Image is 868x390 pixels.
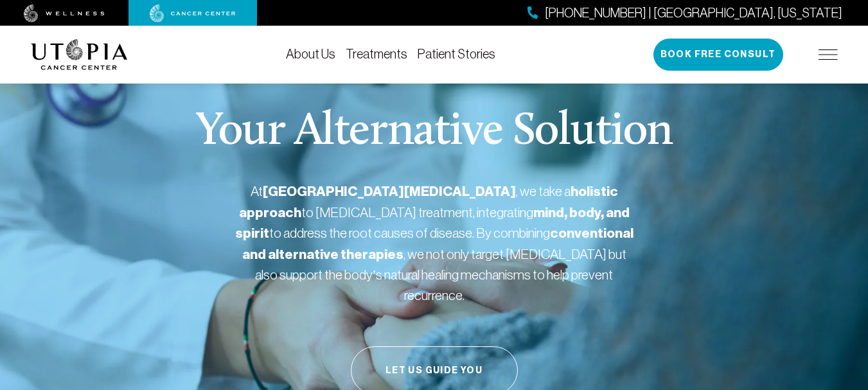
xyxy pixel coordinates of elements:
[195,109,673,155] p: Your Alternative Solution
[527,4,842,22] a: [PHONE_NUMBER] | [GEOGRAPHIC_DATA], [US_STATE]
[286,47,335,61] a: About Us
[239,183,618,221] strong: holistic approach
[31,39,128,70] img: logo
[242,225,633,263] strong: conventional and alternative therapies
[545,4,842,22] span: [PHONE_NUMBER] | [GEOGRAPHIC_DATA], [US_STATE]
[653,39,783,71] button: Book Free Consult
[418,47,495,61] a: Patient Stories
[24,4,105,22] img: wellness
[819,49,838,60] img: icon-hamburger
[346,47,407,61] a: Treatments
[263,183,516,200] strong: [GEOGRAPHIC_DATA][MEDICAL_DATA]
[150,4,236,22] img: cancer center
[235,181,633,305] p: At , we take a to [MEDICAL_DATA] treatment, integrating to address the root causes of disease. By...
